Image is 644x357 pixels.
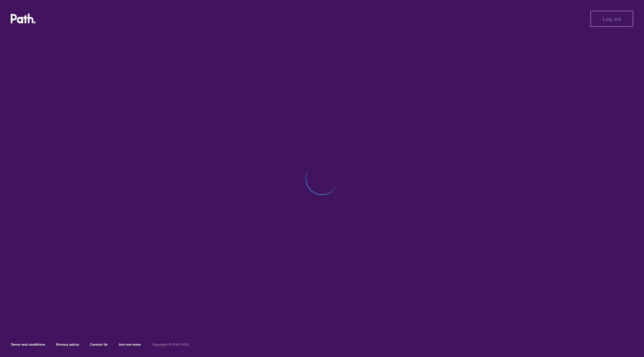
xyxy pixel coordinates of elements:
button: Log out [590,11,633,27]
span: Log out [603,16,621,22]
h6: Copyright © Path 2018 [152,343,189,347]
a: Join our team [118,342,141,347]
a: Contact Us [90,342,108,347]
a: Terms and conditions [11,342,45,347]
a: Privacy policy [56,342,79,347]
